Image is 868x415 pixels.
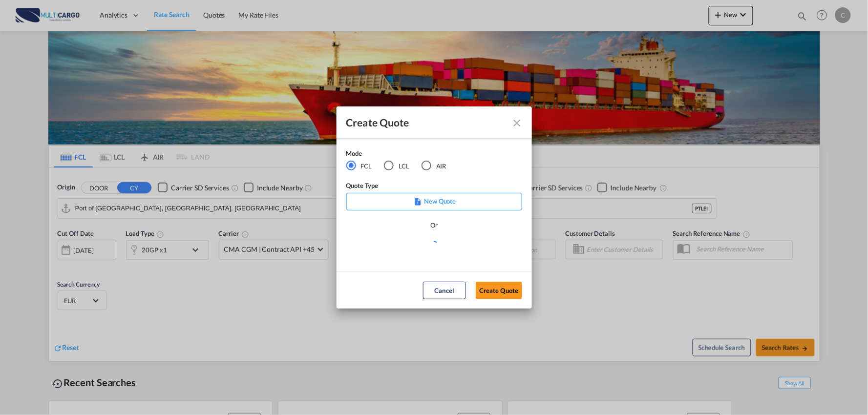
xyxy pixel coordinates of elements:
div: Mode [346,148,459,161]
button: Create Quote [476,282,522,299]
div: Or [430,220,438,230]
div: New Quote [346,193,522,210]
md-radio-button: LCL [384,161,409,171]
md-radio-button: AIR [422,161,446,171]
button: Cancel [423,282,466,299]
md-radio-button: FCL [346,161,372,171]
div: Create Quote [346,116,505,128]
div: Quote Type [346,181,522,193]
button: Close dialog [508,113,525,131]
p: New Quote [350,196,519,206]
md-icon: Close dialog [511,117,523,129]
md-dialog: Create QuoteModeFCL LCLAIR ... [337,106,532,309]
